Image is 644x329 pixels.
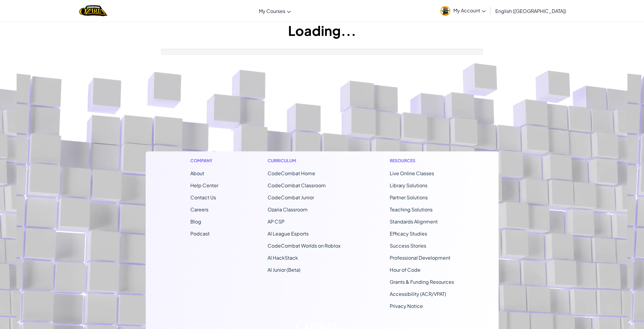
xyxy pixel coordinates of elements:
[390,182,427,188] a: Library Solutions
[268,230,309,237] a: AI League Esports
[190,218,201,225] a: Blog
[268,157,341,164] h1: Curriculum
[268,218,284,225] a: AP CSP
[190,206,208,213] a: Careers
[390,230,427,237] a: Efficacy Studies
[390,291,446,297] a: Accessibility (ACR/VPAT)
[268,206,308,213] a: Ozaria Classroom
[190,194,216,201] span: Contact Us
[256,3,294,19] a: My Courses
[390,206,433,213] a: Teaching Solutions
[79,5,107,17] img: Home
[390,170,434,176] a: Live Online Classes
[437,1,489,20] a: My Account
[390,267,420,273] a: Hour of Code
[190,230,210,237] a: Podcast
[190,157,218,164] h1: Company
[492,3,569,19] a: English ([GEOGRAPHIC_DATA])
[390,279,454,285] a: Grants & Funding Resources
[190,170,204,176] a: About
[390,255,450,261] a: Professional Development
[190,182,218,188] a: Help Center
[268,242,341,249] a: CodeCombat Worlds on Roblox
[259,8,285,14] span: My Courses
[390,157,454,164] h1: Resources
[390,242,426,249] a: Success Stories
[268,194,314,201] a: CodeCombat Junior
[268,255,298,261] a: AI HackStack
[390,218,438,225] a: Standards Alignment
[390,194,428,201] a: Partner Solutions
[268,182,326,188] a: CodeCombat Classroom
[440,6,450,16] img: avatar
[79,5,107,17] a: Ozaria by CodeCombat logo
[268,267,300,273] a: AI Junior (Beta)
[495,8,566,14] span: English ([GEOGRAPHIC_DATA])
[390,303,423,309] a: Privacy Notice
[268,170,315,176] span: CodeCombat Home
[453,7,486,14] span: My Account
